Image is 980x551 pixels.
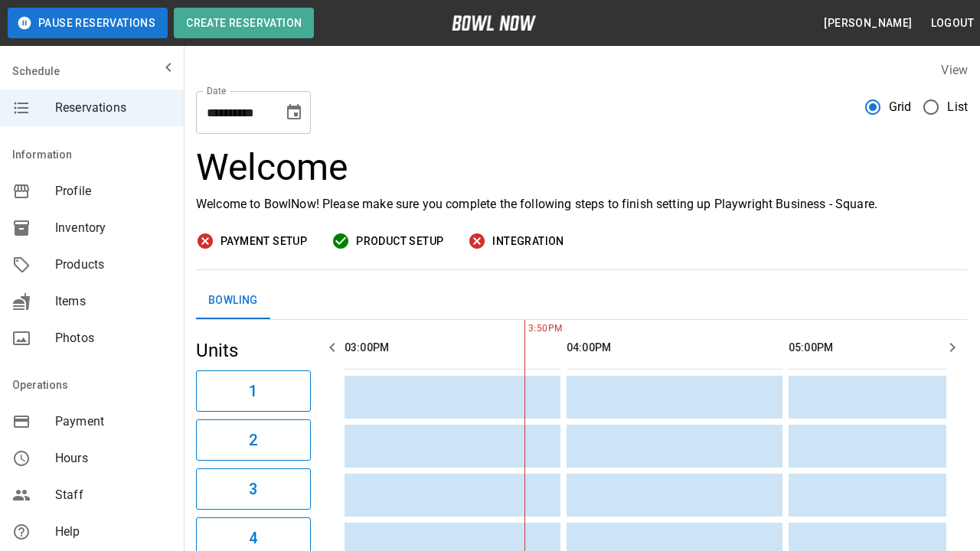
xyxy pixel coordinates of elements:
span: Payment [55,412,171,431]
span: Grid [889,98,912,116]
span: Integration [492,232,563,251]
span: Products [55,256,171,274]
span: Photos [55,329,171,347]
button: 2 [196,419,311,461]
div: inventory tabs [196,282,968,319]
span: Profile [55,182,171,201]
h6: 2 [249,428,257,452]
button: Choose date, selected date is Aug 29, 2025 [279,97,309,128]
button: [PERSON_NAME] [818,9,918,37]
button: Bowling [196,282,270,319]
button: 3 [196,468,311,510]
h6: 1 [249,379,257,403]
h6: 3 [249,477,257,501]
button: Logout [925,9,980,37]
h6: 4 [249,526,257,550]
span: Product Setup [356,232,443,251]
span: Help [55,523,171,541]
p: Welcome to BowlNow! Please make sure you complete the following steps to finish setting up Playwr... [196,195,968,214]
h5: Units [196,338,311,363]
span: List [947,98,968,116]
span: Reservations [55,99,171,117]
span: Inventory [55,219,171,237]
span: Payment Setup [220,232,307,251]
h3: Welcome [196,146,968,189]
label: View [941,63,968,77]
button: Create Reservation [174,8,314,38]
button: Pause Reservations [8,8,168,38]
span: Staff [55,486,171,504]
span: Items [55,292,171,311]
span: Hours [55,449,171,468]
img: logo [452,15,536,31]
span: 3:50PM [524,321,528,337]
button: 1 [196,370,311,412]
